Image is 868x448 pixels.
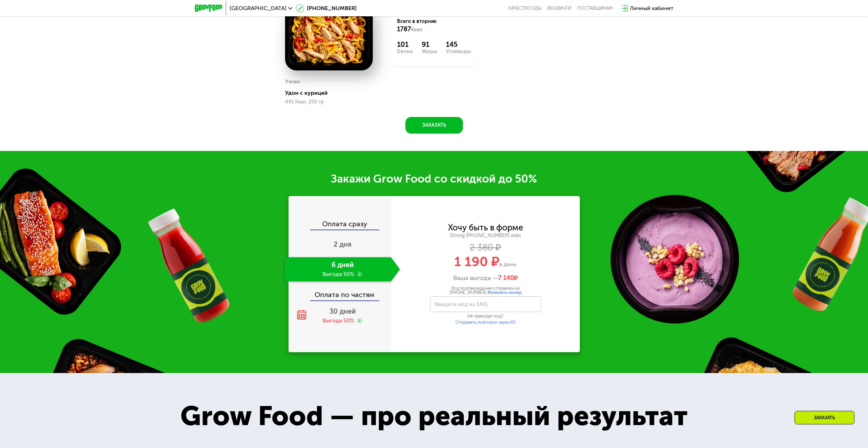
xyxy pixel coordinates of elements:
div: Оплата сразу [289,220,391,229]
span: [GEOGRAPHIC_DATA] [230,6,286,11]
div: Всего в вторник [397,18,471,33]
div: Код подтверждения отправлен на [PHONE_NUMBER]. [430,286,541,295]
div: 91 [422,40,437,49]
span: 1 190 ₽ [454,254,499,270]
div: Белки [397,49,413,54]
span: 1787 [397,25,411,33]
div: Ужин [285,76,300,87]
div: 145 [446,40,471,49]
a: Вендинги [547,6,571,11]
div: Удон с курицей [285,90,378,96]
span: 2 дня [334,240,352,248]
label: Введите код из SMS [435,302,488,306]
div: Заказать [794,411,854,424]
span: 30 дней [329,307,356,315]
div: Strong [PHONE_NUMBER] ккал [391,233,580,239]
a: Качество еды [508,6,542,11]
div: Углеводы [446,49,471,54]
button: Заказать [405,117,463,134]
div: 2 380 ₽ [391,244,580,252]
div: Grow Food — про реальный результат [161,396,707,437]
span: Ккал [411,27,422,33]
div: Оплата по частям [289,284,391,300]
span: в день [499,261,516,268]
div: Выгода 50% [323,317,354,324]
div: 101 [397,40,413,49]
a: [PHONE_NUMBER] [296,4,356,12]
div: поставщикам [577,6,613,11]
span: 7 140 [498,274,514,282]
div: Ваша выгода — [391,274,580,282]
div: 441 Ккал, 250 гр [285,99,373,105]
div: Хочу быть в форме [448,224,523,231]
span: ₽ [498,274,518,282]
div: Жиры [422,49,437,54]
div: Не приходит код? [430,314,541,318]
div: Отправить повторно через 60 [430,320,541,324]
div: Личный кабинет [630,4,673,12]
span: Изменить номер [488,290,522,295]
